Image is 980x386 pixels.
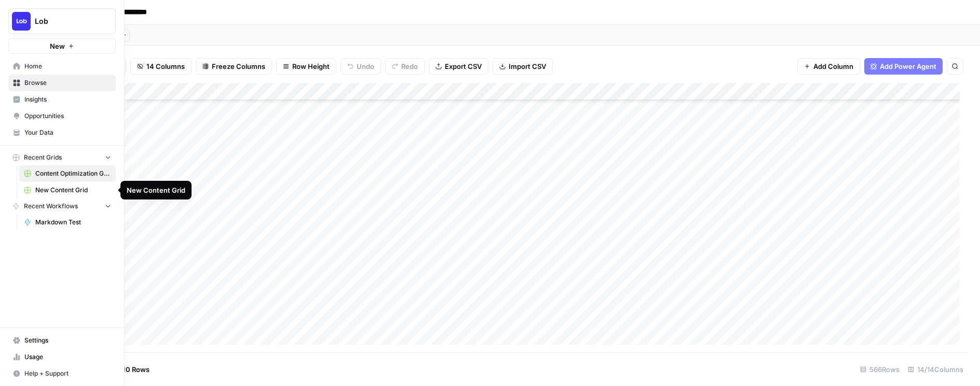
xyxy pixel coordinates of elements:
button: Workspace: Lob [8,8,116,34]
button: Recent Grids [8,150,116,165]
span: Lob [35,16,98,26]
span: Export CSV [445,61,482,72]
span: Your Data [24,128,111,137]
span: Row Height [292,61,330,72]
div: Manuel says… [8,87,199,131]
span: Usage [24,352,111,362]
a: Home [8,58,116,75]
p: Active [50,13,71,23]
a: Markdown Test [19,214,116,231]
a: Insights [8,91,116,108]
div: Aaron says… [8,56,199,87]
button: Send a message… [178,335,195,352]
button: Upload attachment [49,339,58,348]
div: Please don't hesitate to reach out if you need additional help! [17,235,162,255]
img: Lob Logo [12,12,31,31]
div: [DATE] [8,280,199,294]
button: Add Column [797,58,860,75]
span: Recent Grids [24,153,62,162]
span: Recent Workflows [24,202,78,211]
a: Your Data [8,124,116,141]
h1: [PERSON_NAME] [50,5,118,13]
span: Content Optimization Grid [35,169,111,178]
textarea: Message… [9,318,199,335]
span: Settings [24,336,111,345]
a: [URL][DOMAIN_NAME] [110,301,191,309]
div: Aaron says… [8,33,199,56]
span: 14 Columns [146,61,185,72]
div: New Content Grid [127,185,185,195]
span: Redo [401,61,418,72]
button: Gif picker [33,339,41,348]
a: New Content Grid [19,182,116,198]
div: Aaron says… [8,294,199,318]
a: Content Optimization Grid [19,165,116,182]
button: Undo [341,58,381,75]
div: [PERSON_NAME] • [DATE] [17,264,98,270]
button: 14 Columns [130,58,192,75]
span: Insights [24,95,111,104]
div: 566 Rows [856,361,904,378]
a: Opportunities [8,108,116,124]
span: Add Power Agent [880,61,936,72]
div: The issue has been fixed. I tried running the same row for you and it worked as expected, it is n... [17,171,162,222]
button: Emoji picker [16,339,24,348]
div: Hey [PERSON_NAME], thank you for your patience on this. [17,137,162,158]
div: Manuel says… [8,229,199,280]
div: 14/14 Columns [904,361,968,378]
span: Freeze Columns [212,61,265,72]
div: Row 19 [156,56,199,79]
button: New [8,38,116,54]
span: Undo [357,61,374,72]
div: Please don't hesitate to reach out if you need additional help![PERSON_NAME] • [DATE] [8,229,170,262]
img: Profile image for Manuel [30,6,46,22]
div: Appreciate this! Please allow us some time to review this, we'll get back to you asap! [17,93,162,124]
div: [URL][DOMAIN_NAME] [102,294,199,317]
a: Usage [8,349,116,365]
button: go back [7,4,26,24]
span: Home [24,62,111,71]
button: Recent Workflows [8,198,116,214]
div: Close [182,4,201,23]
div: Manuel says… [8,131,199,165]
span: Add Column [813,61,853,72]
button: Start recording [66,339,74,348]
div: Appreciate this! Please allow us some time to review this, we'll get back to you asap! [8,87,170,130]
span: Browse [24,78,111,88]
div: Row 19 [165,62,191,73]
button: Export CSV [429,58,488,75]
a: [URL][DOMAIN_NAME] [110,39,191,48]
span: Help + Support [24,369,111,378]
button: Freeze Columns [196,58,272,75]
a: Browse [8,75,116,91]
span: Import CSV [509,61,546,72]
button: Redo [385,58,425,75]
button: Add Power Agent [864,58,943,75]
span: New [50,41,65,51]
button: Import CSV [493,58,553,75]
span: New Content Grid [35,185,111,195]
button: Help + Support [8,365,116,382]
span: Markdown Test [35,218,111,227]
div: Hey [PERSON_NAME], thank you for your patience on this. [8,131,170,164]
button: Row Height [276,58,336,75]
span: Add 10 Rows [108,364,149,375]
button: Home [162,4,182,24]
a: Settings [8,332,116,349]
div: [URL][DOMAIN_NAME] [102,33,199,55]
div: Manuel says… [8,165,199,229]
div: The issue has been fixed. I tried running the same row for you and it worked as expected, it is n... [8,165,170,228]
span: Opportunities [24,111,111,121]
